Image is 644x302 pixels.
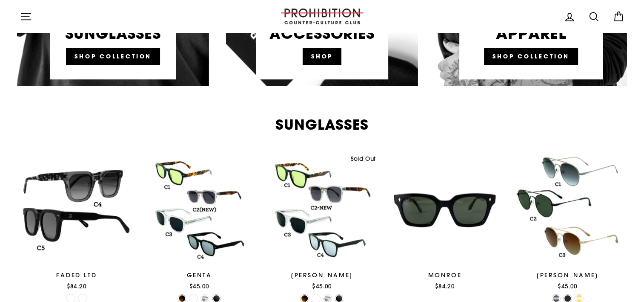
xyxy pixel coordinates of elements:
[20,282,133,290] div: $84.20
[20,153,133,293] a: FADED LTD$84.20
[511,153,624,293] a: [PERSON_NAME]$45.00
[143,153,256,293] a: GENTA$45.00
[388,153,501,293] a: MONROE$84.20
[265,153,378,293] a: [PERSON_NAME]$45.00
[388,282,501,290] div: $84.20
[143,282,256,290] div: $45.00
[20,118,624,132] h2: SUNGLASSES
[511,282,624,290] div: $45.00
[511,271,624,280] div: [PERSON_NAME]
[143,271,256,280] div: GENTA
[346,153,378,165] div: Sold Out
[265,282,378,290] div: $45.00
[280,9,365,24] img: PROHIBITION COUNTER-CULTURE CLUB
[388,271,501,280] div: MONROE
[20,271,133,280] div: FADED LTD
[265,271,378,280] div: [PERSON_NAME]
